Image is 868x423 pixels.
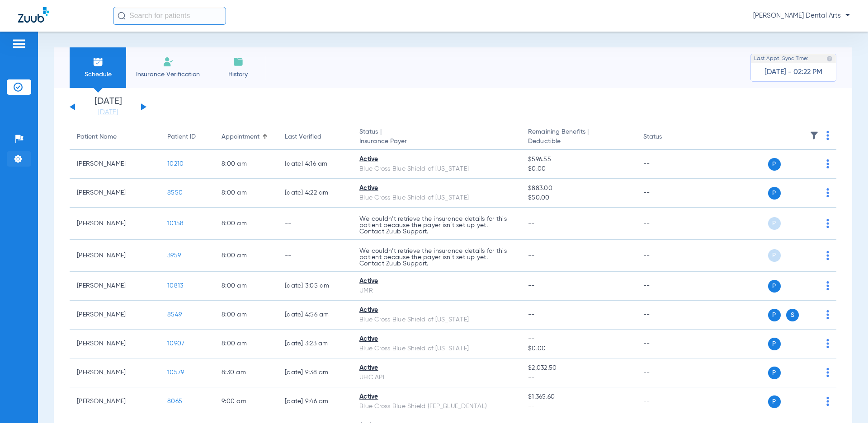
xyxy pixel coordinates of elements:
[754,54,808,63] span: Last Appt. Sync Time:
[222,132,270,142] div: Appointment
[214,208,278,240] td: 8:00 AM
[359,306,514,315] div: Active
[359,363,514,373] div: Active
[359,216,514,235] p: We couldn’t retrieve the insurance details for this patient because the payer isn’t set up yet. C...
[118,12,126,20] img: Search Icon
[768,187,781,200] span: P
[636,387,697,416] td: --
[214,301,278,330] td: 8:00 AM
[352,125,521,150] th: Status |
[70,150,160,179] td: [PERSON_NAME]
[70,272,160,301] td: [PERSON_NAME]
[359,155,514,164] div: Active
[528,283,535,289] span: --
[278,358,352,387] td: [DATE] 9:38 AM
[359,402,514,411] div: Blue Cross Blue Shield (FEP_BLUE_DENTAL)
[826,131,829,140] img: group-dot-blue.svg
[636,330,697,358] td: --
[70,240,160,272] td: [PERSON_NAME]
[167,340,184,347] span: 10907
[636,301,697,330] td: --
[528,392,628,402] span: $1,365.60
[278,301,352,330] td: [DATE] 4:56 AM
[359,277,514,286] div: Active
[528,184,628,193] span: $883.00
[521,125,636,150] th: Remaining Benefits |
[167,220,184,227] span: 10158
[278,208,352,240] td: --
[768,249,781,262] span: P
[70,330,160,358] td: [PERSON_NAME]
[70,358,160,387] td: [PERSON_NAME]
[823,380,868,423] iframe: Chat Widget
[636,125,697,150] th: Status
[285,132,345,142] div: Last Verified
[636,208,697,240] td: --
[826,310,829,319] img: group-dot-blue.svg
[359,164,514,174] div: Blue Cross Blue Shield of [US_STATE]
[222,132,259,142] div: Appointment
[167,398,182,404] span: 8065
[81,97,135,117] li: [DATE]
[826,188,829,197] img: group-dot-blue.svg
[636,240,697,272] td: --
[81,108,135,117] a: [DATE]
[70,208,160,240] td: [PERSON_NAME]
[359,286,514,296] div: UMR
[359,315,514,325] div: Blue Cross Blue Shield of [US_STATE]
[214,240,278,272] td: 8:00 AM
[359,193,514,203] div: Blue Cross Blue Shield of [US_STATE]
[278,179,352,208] td: [DATE] 4:22 AM
[826,159,829,168] img: group-dot-blue.svg
[826,368,829,377] img: group-dot-blue.svg
[167,369,184,376] span: 10579
[214,179,278,208] td: 8:00 AM
[167,190,183,196] span: 8550
[77,132,153,142] div: Patient Name
[359,184,514,193] div: Active
[167,252,181,259] span: 3959
[768,280,781,293] span: P
[528,335,628,344] span: --
[70,387,160,416] td: [PERSON_NAME]
[528,155,628,164] span: $596.55
[528,220,535,227] span: --
[278,330,352,358] td: [DATE] 3:23 AM
[214,330,278,358] td: 8:00 AM
[359,335,514,344] div: Active
[359,137,514,146] span: Insurance Payer
[768,158,781,171] span: P
[528,137,628,146] span: Deductible
[528,363,628,373] span: $2,032.50
[278,150,352,179] td: [DATE] 4:16 AM
[753,11,850,20] span: [PERSON_NAME] Dental Arts
[810,131,819,140] img: filter.svg
[528,402,628,411] span: --
[826,56,833,62] img: last sync help info
[77,132,117,142] div: Patient Name
[18,7,49,23] img: Zuub Logo
[768,338,781,350] span: P
[359,248,514,267] p: We couldn’t retrieve the insurance details for this patient because the payer isn’t set up yet. C...
[70,301,160,330] td: [PERSON_NAME]
[278,240,352,272] td: --
[278,272,352,301] td: [DATE] 3:05 AM
[768,309,781,321] span: P
[636,358,697,387] td: --
[214,387,278,416] td: 9:00 AM
[76,70,119,79] span: Schedule
[636,150,697,179] td: --
[528,344,628,353] span: $0.00
[826,339,829,348] img: group-dot-blue.svg
[285,132,321,142] div: Last Verified
[214,272,278,301] td: 8:00 AM
[214,358,278,387] td: 8:30 AM
[214,150,278,179] td: 8:00 AM
[217,70,259,79] span: History
[12,38,26,49] img: hamburger-icon
[528,164,628,174] span: $0.00
[528,311,535,318] span: --
[167,132,207,142] div: Patient ID
[768,395,781,408] span: P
